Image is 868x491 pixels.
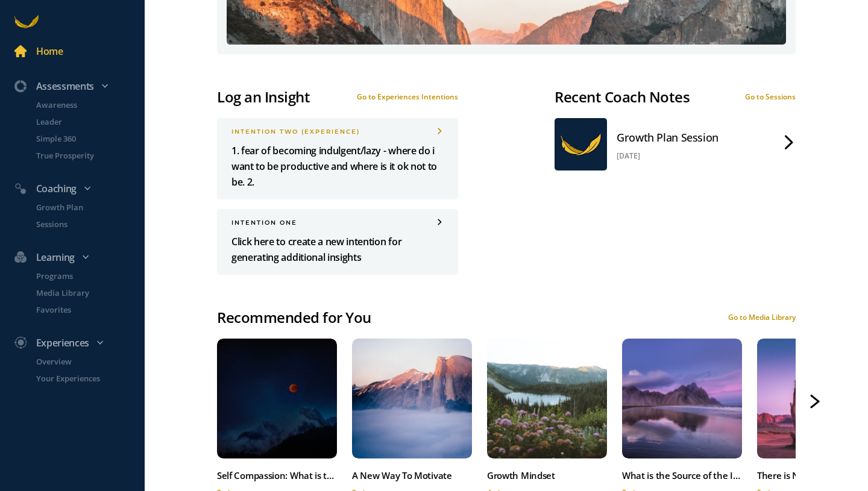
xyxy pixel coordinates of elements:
div: Go to Media Library [728,312,796,322]
div: Recommended for You [217,306,371,329]
p: Leader [36,116,142,128]
p: Awareness [36,99,142,111]
div: INTENTION two (Experience) [231,128,444,136]
a: Overview [22,355,145,367]
p: Programs [36,270,142,282]
a: Leader [22,116,145,128]
div: A New Way To Motivate [352,468,472,483]
p: Growth Plan [36,201,142,213]
div: Self Compassion: What is the Inner Critic [217,468,337,483]
p: 1. fear of becoming indulgent/lazy - where do i want to be productive and where is it ok not to b... [231,143,444,190]
div: Assessments [7,78,149,94]
a: Awareness [22,99,145,111]
div: INTENTION one [231,219,444,227]
p: True Prosperity [36,149,142,161]
div: Growth Mindset [487,468,607,483]
div: Coaching [7,181,149,196]
div: Home [36,43,63,59]
p: Your Experiences [36,372,142,384]
a: Favorites [22,304,145,316]
a: Growth Plan [22,201,145,213]
div: What is the Source of the Inner Critic [622,468,742,483]
img: abroad-gold.png [555,118,607,170]
a: INTENTION oneClick here to create a new intention for generating additional insights [217,209,458,275]
a: Media Library [22,287,145,299]
div: Log an Insight [217,86,310,108]
div: Recent Coach Notes [555,86,690,108]
a: Programs [22,270,145,282]
p: Favorites [36,304,142,316]
p: Sessions [36,218,142,230]
div: Learning [7,249,149,265]
a: Your Experiences [22,372,145,384]
div: Go to Experiences Intentions [357,92,458,102]
a: True Prosperity [22,149,145,161]
div: Experiences [7,335,149,351]
a: Simple 360 [22,133,145,145]
div: Go to Sessions [745,92,796,102]
div: Growth Plan Session [617,128,719,147]
a: INTENTION two (Experience)1. fear of becoming indulgent/lazy - where do i want to be productive a... [217,118,458,199]
p: Media Library [36,287,142,299]
p: Simple 360 [36,133,142,145]
p: Click here to create a new intention for generating additional insights [231,234,444,265]
div: [DATE] [617,151,719,161]
a: Growth Plan Session[DATE] [555,118,796,170]
a: Sessions [22,218,145,230]
p: Overview [36,355,142,367]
